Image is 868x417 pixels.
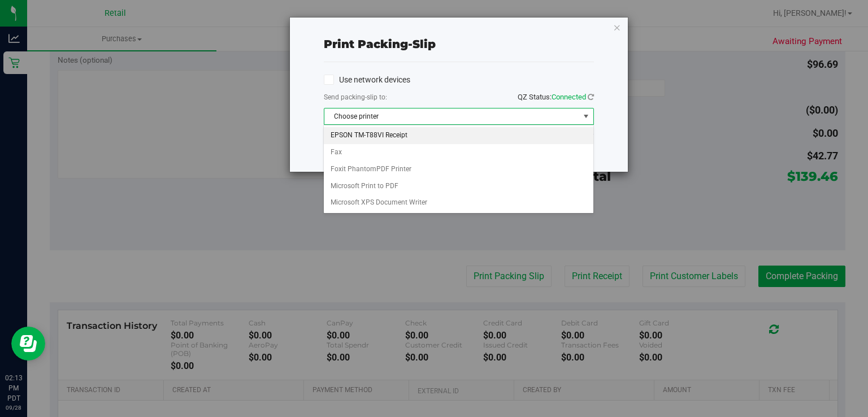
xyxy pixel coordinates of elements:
li: Foxit PhantomPDF Printer [324,161,593,178]
iframe: Resource center [11,327,45,360]
label: Use network devices [324,74,410,86]
span: select [579,108,593,124]
label: Send packing-slip to: [324,92,387,102]
li: Microsoft XPS Document Writer [324,194,593,211]
li: Microsoft Print to PDF [324,178,593,195]
span: Print packing-slip [324,37,436,51]
span: QZ Status: [518,93,594,101]
li: Fax [324,144,593,161]
li: EPSON TM-T88VI Receipt [324,127,593,144]
span: Choose printer [324,108,579,124]
span: Connected [552,93,586,101]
